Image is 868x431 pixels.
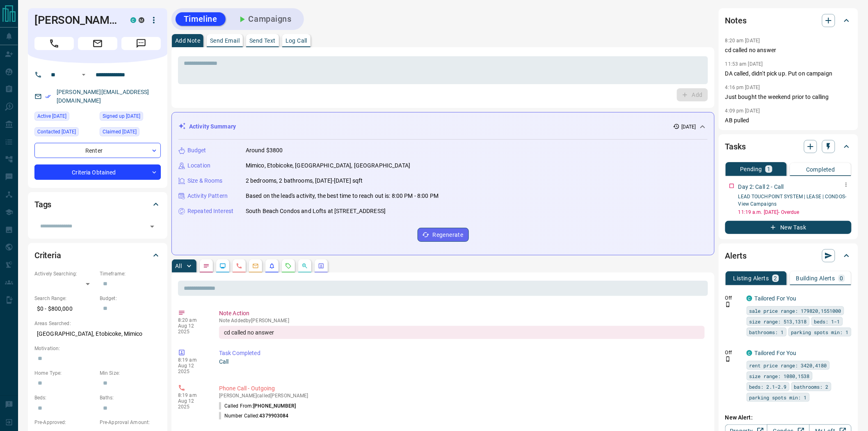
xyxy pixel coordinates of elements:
p: Send Email [210,38,240,44]
p: Phone Call - Outgoing [219,384,705,393]
div: Tue Aug 12 2025 [34,127,96,139]
p: Actively Searching: [34,270,96,277]
a: LEAD TOUCHPOINT SYSTEM | LEASE | CONDOS- View Campaigns [738,194,847,207]
p: Just bought the weekend prior to calling [725,93,852,101]
span: size range: 1080,1538 [749,372,810,380]
p: Location [187,161,210,170]
p: Aug 12 2025 [178,398,207,410]
p: Around $3800 [246,146,283,155]
p: Mimico, Etobicoke, [GEOGRAPHIC_DATA], [GEOGRAPHIC_DATA] [246,161,410,170]
p: 11:53 am [DATE] [725,61,763,67]
p: Timeframe: [100,270,161,277]
p: 2 [774,275,777,281]
p: Repeated Interest [187,207,233,215]
span: Email [78,37,117,50]
p: Budget [187,146,206,155]
p: Aug 12 2025 [178,363,207,374]
div: Criteria [34,245,161,265]
svg: Emails [252,263,259,269]
div: Criteria Obtained [34,165,161,180]
div: condos.ca [130,17,136,23]
svg: Push Notification Only [725,302,731,307]
p: Number Called: [219,412,289,420]
span: Call [34,37,74,50]
p: 4:09 pm [DATE] [725,108,760,114]
p: New Alert: [725,413,852,422]
svg: Lead Browsing Activity [219,263,226,269]
p: Note Action [219,309,705,318]
div: mrloft.ca [139,17,144,23]
button: Campaigns [229,12,300,26]
span: sale price range: 179820,1551000 [749,307,841,315]
p: Note Added by [PERSON_NAME] [219,318,705,323]
button: Open [79,70,89,80]
p: [PERSON_NAME] called [PERSON_NAME] [219,393,705,399]
p: Add Note [175,38,200,44]
h2: Notes [725,14,747,27]
div: condos.ca [747,350,752,356]
svg: Opportunities [302,263,308,269]
p: Aug 12 2025 [178,323,207,335]
span: 4379903084 [260,413,289,419]
p: Called From: [219,402,296,410]
p: Min Size: [100,369,161,377]
p: Call [219,358,705,366]
p: Task Completed [219,349,705,358]
span: Contacted [DATE] [37,128,76,136]
p: $0 - $800,000 [34,302,96,316]
span: bathrooms: 1 [749,328,784,336]
button: Regenerate [418,228,469,242]
svg: Agent Actions [318,263,324,269]
p: Pending [740,166,762,172]
p: Pre-Approved: [34,419,96,426]
p: DA called, didn't pick up. Put on campaign [725,69,852,78]
p: South Beach Condos and Lofts at [STREET_ADDRESS] [246,207,386,215]
div: Mon Aug 11 2025 [34,112,96,123]
div: Tue Jun 13 2023 [100,112,161,123]
p: 8:20 am [178,317,207,323]
p: Building Alerts [796,275,835,281]
div: Renter [34,143,161,158]
span: [PHONE_NUMBER] [253,403,296,409]
svg: Listing Alerts [269,263,275,269]
svg: Email Verified [45,94,51,99]
svg: Push Notification Only [725,356,731,362]
span: parking spots min: 1 [749,393,807,401]
p: 2 bedrooms, 2 bathrooms, [DATE]-[DATE] sqft [246,177,363,185]
p: Day 2: Call 2 - Call [738,183,784,191]
a: Tailored For You [755,295,797,302]
div: Sun Feb 25 2024 [100,127,161,139]
span: Claimed [DATE] [103,128,137,136]
p: Activity Summary [189,122,236,131]
p: Pre-Approval Amount: [100,419,161,426]
p: Home Type: [34,369,96,377]
p: Off [725,294,742,302]
button: Open [146,221,158,232]
p: Motivation: [34,345,161,352]
p: Completed [806,167,835,172]
h2: Alerts [725,249,747,262]
h1: [PERSON_NAME] [34,14,118,27]
p: Based on the lead's activity, the best time to reach out is: 8:00 PM - 8:00 PM [246,192,439,200]
div: condos.ca [747,296,752,301]
svg: Requests [285,263,292,269]
p: 8:19 am [178,392,207,398]
p: Budget: [100,295,161,302]
p: [DATE] [681,123,696,131]
button: New Task [725,221,852,234]
span: beds: 1-1 [814,317,840,326]
p: Listing Alerts [733,275,769,281]
p: 0 [840,275,843,281]
div: Notes [725,11,852,30]
p: 1 [767,166,770,172]
p: 11:19 a.m. [DATE] - Overdue [738,209,852,216]
p: Size & Rooms [187,177,223,185]
a: [PERSON_NAME][EMAIL_ADDRESS][DOMAIN_NAME] [57,89,149,104]
h2: Tags [34,198,51,211]
p: Log Call [286,38,307,44]
p: AB pulled [725,116,852,125]
div: cd called no answer [219,326,705,339]
p: Activity Pattern [187,192,228,200]
p: Send Text [249,38,276,44]
h2: Tasks [725,140,746,153]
